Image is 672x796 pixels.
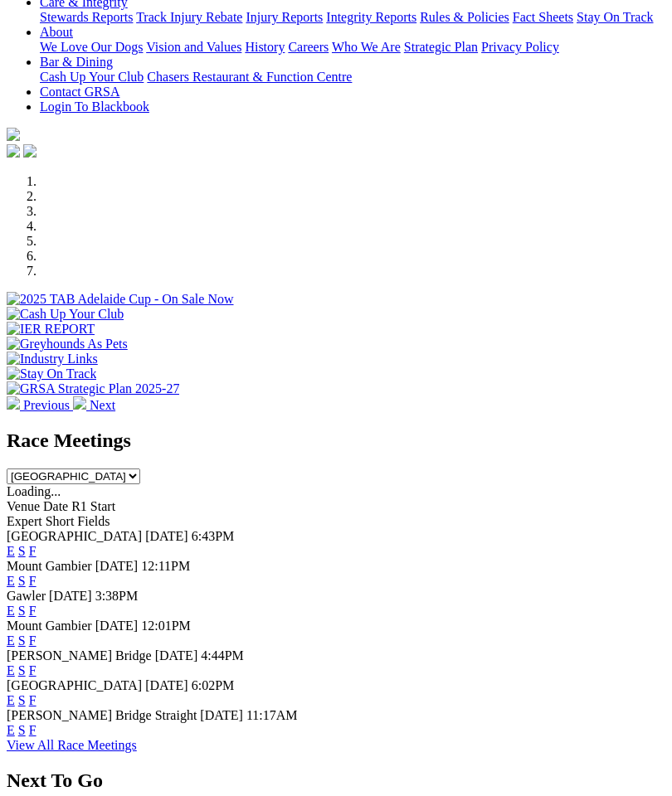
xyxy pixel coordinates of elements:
[326,10,416,24] a: Integrity Reports
[7,559,92,573] span: Mount Gambier
[192,678,235,692] span: 6:02PM
[40,10,665,25] div: Care & Integrity
[73,396,86,410] img: chevron-right-pager-white.svg
[7,366,96,381] img: Stay On Track
[7,128,20,141] img: logo-grsa-white.png
[29,544,37,558] a: F
[7,484,61,498] span: Loading...
[141,559,190,573] span: 12:11PM
[29,663,37,677] a: F
[7,693,15,707] a: E
[7,769,665,792] h2: Next To Go
[141,619,191,633] span: 12:01PM
[7,307,124,322] img: Cash Up Your Club
[7,604,15,618] a: E
[40,25,73,39] a: About
[18,693,26,707] a: S
[7,398,73,412] a: Previous
[136,10,242,24] a: Track Injury Rebate
[95,589,139,603] span: 3:38PM
[95,559,139,573] span: [DATE]
[7,678,142,692] span: [GEOGRAPHIC_DATA]
[71,499,115,513] span: R1 Start
[7,619,92,633] span: Mount Gambier
[7,381,179,396] img: GRSA Strategic Plan 2025-27
[29,604,37,618] a: F
[7,589,46,603] span: Gawler
[40,99,149,114] a: Login To Blackbook
[46,514,75,528] span: Short
[7,738,137,752] a: View All Race Meetings
[192,529,235,543] span: 6:43PM
[18,574,26,588] a: S
[29,574,37,588] a: F
[95,619,139,633] span: [DATE]
[7,529,142,543] span: [GEOGRAPHIC_DATA]
[40,40,143,54] a: We Love Our Dogs
[145,678,188,692] span: [DATE]
[332,40,401,54] a: Who We Are
[90,398,115,412] span: Next
[7,322,95,337] img: IER REPORT
[29,633,37,648] a: F
[146,40,241,54] a: Vision and Values
[288,40,329,54] a: Careers
[513,10,573,24] a: Fact Sheets
[7,544,15,558] a: E
[246,708,298,722] span: 11:17AM
[7,514,42,528] span: Expert
[7,144,20,158] img: facebook.svg
[7,396,20,410] img: chevron-left-pager-white.svg
[577,10,653,24] a: Stay On Track
[7,723,15,737] a: E
[40,40,665,55] div: About
[18,663,26,677] a: S
[40,55,113,69] a: Bar & Dining
[18,544,26,558] a: S
[18,633,26,648] a: S
[29,723,37,737] a: F
[7,708,197,722] span: [PERSON_NAME] Bridge Straight
[246,10,323,24] a: Injury Reports
[43,499,68,513] span: Date
[7,633,15,648] a: E
[7,663,15,677] a: E
[245,40,285,54] a: History
[404,40,478,54] a: Strategic Plan
[7,430,665,452] h2: Race Meetings
[18,604,26,618] a: S
[481,40,559,54] a: Privacy Policy
[7,648,152,663] span: [PERSON_NAME] Bridge
[40,70,144,84] a: Cash Up Your Club
[40,85,119,99] a: Contact GRSA
[420,10,509,24] a: Rules & Policies
[7,499,40,513] span: Venue
[23,144,37,158] img: twitter.svg
[73,398,115,412] a: Next
[155,648,198,663] span: [DATE]
[7,352,98,366] img: Industry Links
[200,708,243,722] span: [DATE]
[40,10,133,24] a: Stewards Reports
[77,514,110,528] span: Fields
[18,723,26,737] a: S
[40,70,665,85] div: Bar & Dining
[7,337,128,352] img: Greyhounds As Pets
[49,589,92,603] span: [DATE]
[7,292,234,307] img: 2025 TAB Adelaide Cup - On Sale Now
[145,529,188,543] span: [DATE]
[147,70,352,84] a: Chasers Restaurant & Function Centre
[201,648,244,663] span: 4:44PM
[7,574,15,588] a: E
[23,398,70,412] span: Previous
[29,693,37,707] a: F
